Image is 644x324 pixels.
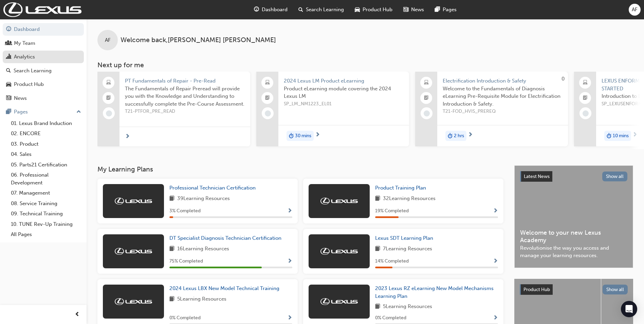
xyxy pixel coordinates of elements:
a: 07. Management [8,188,84,198]
span: Latest News [524,174,550,179]
a: 08. Service Training [8,198,84,209]
a: Latest NewsShow allWelcome to your new Lexus AcademyRevolutionise the way you access and manage y... [514,165,633,268]
span: 3 % Completed [169,207,201,215]
span: 2024 Lexus LBX New Model Technical Training [169,285,279,291]
span: laptop-icon [106,78,111,87]
div: My Team [14,39,35,47]
span: booktick-icon [583,94,588,103]
a: All Pages [8,229,84,240]
span: laptop-icon [583,78,588,87]
a: 03. Product [8,139,84,149]
span: AF [105,36,111,44]
span: Pages [443,6,457,14]
span: Product Hub [523,287,550,292]
span: 16 Learning Resources [177,245,229,253]
span: 14 % Completed [375,257,409,265]
span: 32 Learning Resources [383,195,436,203]
span: next-icon [125,134,130,140]
button: Show Progress [493,314,498,322]
span: booktick-icon [265,94,270,103]
span: Product Training Plan [375,185,426,191]
span: laptop-icon [424,78,429,87]
a: 02. ENCORE [8,128,84,139]
span: 10 mins [613,132,629,140]
span: duration-icon [607,131,611,140]
img: Trak [115,298,152,305]
span: up-icon [76,108,81,116]
span: Dashboard [262,6,288,14]
span: news-icon [403,5,408,14]
span: pages-icon [435,5,440,14]
span: 5 Learning Resources [383,303,432,311]
button: Show Progress [493,257,498,266]
h3: Next up for me [87,61,644,69]
a: search-iconSearch Learning [293,3,349,17]
span: Product eLearning module covering the 2024 Lexus LM [284,85,404,100]
a: DT Specialist Diagnosis Technician Certification [169,234,284,242]
a: 2024 Lexus LBX New Model Technical Training [169,285,282,292]
span: Welcome back , [PERSON_NAME] [PERSON_NAME] [121,36,276,44]
span: car-icon [355,5,360,14]
span: next-icon [468,132,473,138]
span: book-icon [169,195,174,203]
span: prev-icon [75,310,80,319]
a: Search Learning [3,65,84,77]
span: guage-icon [6,26,11,33]
div: Analytics [14,53,35,61]
a: guage-iconDashboard [249,3,293,17]
div: News [14,94,27,102]
img: Trak [115,248,152,255]
button: DashboardMy TeamAnalyticsSearch LearningProduct HubNews [3,22,84,106]
span: SP_LM_NM1223_EL01 [284,100,404,108]
span: booktick-icon [106,94,111,103]
span: News [411,6,424,14]
a: Analytics [3,51,84,63]
a: 10. TUNE Rev-Up Training [8,219,84,230]
span: search-icon [6,68,11,74]
button: Show Progress [287,207,292,215]
button: Show all [602,172,628,181]
span: Welcome to your new Lexus Academy [520,229,627,244]
span: 0 % Completed [169,314,201,322]
span: Show Progress [493,315,498,321]
span: AF [632,6,638,14]
a: 0Electrification Introduction & SafetyWelcome to the Fundamentals of Diagnosis eLearning Pre-Requ... [415,72,568,146]
a: PT Fundamentals of Repair - Pre-ReadThe Fundamentals of Repair Preread will provide you with the ... [97,72,250,146]
button: Pages [3,106,84,118]
span: learningRecordVerb_NONE-icon [583,110,589,116]
img: Trak [320,298,358,305]
a: Product HubShow all [520,284,628,295]
span: Show Progress [287,315,292,321]
span: car-icon [6,82,11,88]
span: book-icon [375,245,380,253]
a: car-iconProduct Hub [349,3,398,17]
span: T21-PTFOR_PRE_READ [125,108,245,115]
span: news-icon [6,95,11,102]
span: booktick-icon [424,94,429,103]
div: Product Hub [14,80,44,88]
a: pages-iconPages [429,3,462,17]
span: Show Progress [493,258,498,265]
a: Dashboard [3,23,84,36]
span: duration-icon [289,131,294,140]
span: 2024 Lexus LM Product eLearning [284,77,404,85]
a: 2023 Lexus RZ eLearning New Model Mechanisms Learning Plan [375,285,498,300]
span: book-icon [169,245,174,253]
button: Show Progress [287,257,292,266]
span: Show Progress [287,208,292,214]
span: next-icon [632,132,638,138]
span: book-icon [375,195,380,203]
img: Trak [115,198,152,204]
span: 30 mins [295,132,311,140]
h3: My Learning Plans [97,165,503,173]
div: Search Learning [14,67,52,75]
span: Show Progress [287,258,292,265]
span: learningRecordVerb_NONE-icon [106,110,112,116]
img: Trak [320,198,358,204]
span: 7 Learning Resources [383,245,432,253]
button: Show Progress [493,207,498,215]
span: laptop-icon [265,78,270,87]
span: Show Progress [493,208,498,214]
span: book-icon [375,303,380,311]
a: 06. Professional Development [8,170,84,188]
